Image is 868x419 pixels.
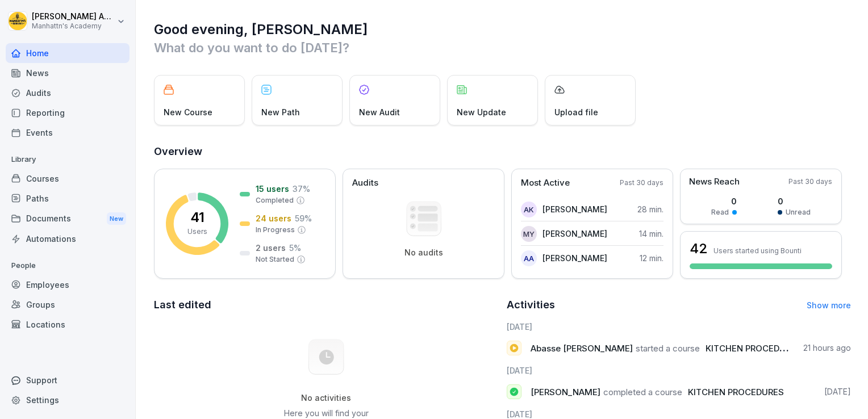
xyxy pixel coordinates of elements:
a: News [6,63,130,83]
a: Reporting [6,103,130,123]
p: [PERSON_NAME] [542,228,607,240]
span: KITCHEN PROCEDURES [706,343,802,354]
p: 2 users [256,242,286,254]
p: 0 [711,195,737,207]
a: Groups [6,295,130,315]
p: Users started using Bounti [713,246,802,255]
p: [PERSON_NAME] Admin [32,12,115,22]
p: 14 min. [639,228,663,240]
p: 12 min. [640,252,663,264]
p: 21 hours ago [803,342,851,354]
p: No audits [404,248,443,258]
p: 15 users [256,183,289,195]
h1: Good evening, [PERSON_NAME] [154,20,851,39]
p: Manhattn's Academy [32,22,115,30]
p: What do you want to do [DATE]? [154,39,851,57]
a: Employees [6,275,130,295]
p: [DATE] [824,386,851,397]
a: Audits [6,83,130,103]
div: AA [521,250,537,266]
p: New Update [457,106,506,118]
h2: Activities [507,297,555,313]
div: Documents [6,208,130,229]
p: 5 % [289,242,301,254]
p: Most Active [521,177,570,190]
p: News Reach [689,175,740,188]
a: Home [6,43,130,63]
p: 28 min. [637,203,663,215]
p: 0 [778,195,811,207]
div: New [107,212,126,225]
p: Past 30 days [788,177,832,187]
p: New Audit [359,106,400,118]
p: Users [187,227,207,237]
a: DocumentsNew [6,208,130,229]
p: Read [711,207,729,217]
h3: 42 [690,239,708,258]
p: [PERSON_NAME] [542,203,607,215]
span: KITCHEN PROCEDURES [688,387,784,397]
p: 41 [190,211,205,224]
p: Audits [352,177,378,190]
h2: Overview [154,144,851,160]
p: Past 30 days [620,178,663,188]
div: MY [521,226,537,242]
p: Not Started [256,254,294,265]
p: In Progress [256,225,295,235]
p: Completed [256,195,294,206]
h2: Last edited [154,297,499,313]
p: People [6,257,130,275]
span: completed a course [603,387,682,397]
span: Abasse [PERSON_NAME] [531,343,633,354]
p: 24 users [256,212,291,224]
a: Settings [6,390,130,410]
p: [PERSON_NAME] [542,252,607,264]
h6: [DATE] [507,321,852,333]
p: Upload file [554,106,598,118]
a: Courses [6,169,130,188]
p: New Course [164,106,212,118]
h5: No activities [269,393,383,403]
p: 59 % [295,212,312,224]
a: Automations [6,229,130,249]
a: Locations [6,315,130,334]
h6: [DATE] [507,364,852,376]
p: Unread [786,207,811,217]
div: ak [521,202,537,217]
a: Paths [6,188,130,208]
div: Support [6,370,130,390]
p: Library [6,150,130,169]
span: started a course [636,343,700,354]
p: New Path [261,106,300,118]
span: [PERSON_NAME] [531,387,600,397]
a: Show more [807,300,851,310]
a: Events [6,123,130,143]
p: 37 % [293,183,310,195]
